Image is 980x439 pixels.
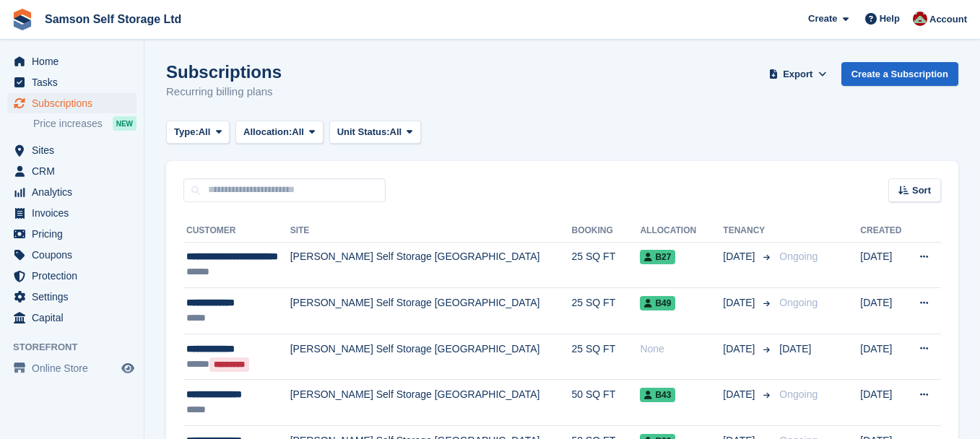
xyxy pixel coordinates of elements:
[32,161,118,181] span: CRM
[723,295,758,310] span: [DATE]
[913,12,927,26] img: Ian
[32,72,118,92] span: Tasks
[640,296,675,310] span: B49
[290,242,572,288] td: [PERSON_NAME] Self Storage [GEOGRAPHIC_DATA]
[174,125,199,139] span: Type:
[860,380,906,426] td: [DATE]
[783,67,812,82] span: Export
[12,9,33,30] img: stora-icon-8386f47178a22dfd0bd8f6a31ec36ba5ce8667c1dd55bd0f319d3a0aa187defe.svg
[166,84,282,100] p: Recurring billing plans
[779,251,818,262] span: Ongoing
[290,288,572,334] td: [PERSON_NAME] Self Storage [GEOGRAPHIC_DATA]
[32,140,118,160] span: Sites
[7,287,136,307] a: menu
[860,288,906,334] td: [DATE]
[113,116,136,131] div: NEW
[779,343,811,355] span: [DATE]
[235,121,324,144] button: Allocation: All
[166,121,230,144] button: Type: All
[766,62,830,86] button: Export
[572,380,641,426] td: 50 SQ FT
[841,62,958,86] a: Create a Subscription
[166,62,282,82] h1: Subscriptions
[32,182,118,202] span: Analytics
[860,219,906,243] th: Created
[119,360,136,377] a: Preview store
[929,12,967,27] span: Account
[808,12,837,26] span: Create
[32,203,118,223] span: Invoices
[7,358,136,378] a: menu
[13,340,144,355] span: Storefront
[640,342,723,357] div: None
[7,203,136,223] a: menu
[290,380,572,426] td: [PERSON_NAME] Self Storage [GEOGRAPHIC_DATA]
[32,358,118,378] span: Online Store
[912,183,931,198] span: Sort
[640,219,723,243] th: Allocation
[337,125,390,139] span: Unit Status:
[723,387,758,402] span: [DATE]
[572,334,641,380] td: 25 SQ FT
[199,125,211,139] span: All
[33,116,136,131] a: Price increases NEW
[32,245,118,265] span: Coupons
[572,242,641,288] td: 25 SQ FT
[390,125,402,139] span: All
[7,266,136,286] a: menu
[32,308,118,328] span: Capital
[723,249,758,264] span: [DATE]
[723,342,758,357] span: [DATE]
[329,121,421,144] button: Unit Status: All
[292,125,304,139] span: All
[32,266,118,286] span: Protection
[723,219,773,243] th: Tenancy
[33,117,103,131] span: Price increases
[7,245,136,265] a: menu
[7,182,136,202] a: menu
[572,288,641,334] td: 25 SQ FT
[860,334,906,380] td: [DATE]
[183,219,290,243] th: Customer
[779,297,818,308] span: Ongoing
[7,51,136,71] a: menu
[572,219,641,243] th: Booking
[640,388,675,402] span: B43
[7,72,136,92] a: menu
[290,219,572,243] th: Site
[640,250,675,264] span: B27
[7,140,136,160] a: menu
[880,12,900,26] span: Help
[779,388,818,400] span: Ongoing
[32,51,118,71] span: Home
[7,93,136,113] a: menu
[290,334,572,380] td: [PERSON_NAME] Self Storage [GEOGRAPHIC_DATA]
[7,224,136,244] a: menu
[243,125,292,139] span: Allocation:
[860,242,906,288] td: [DATE]
[32,93,118,113] span: Subscriptions
[7,308,136,328] a: menu
[39,7,187,31] a: Samson Self Storage Ltd
[7,161,136,181] a: menu
[32,287,118,307] span: Settings
[32,224,118,244] span: Pricing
